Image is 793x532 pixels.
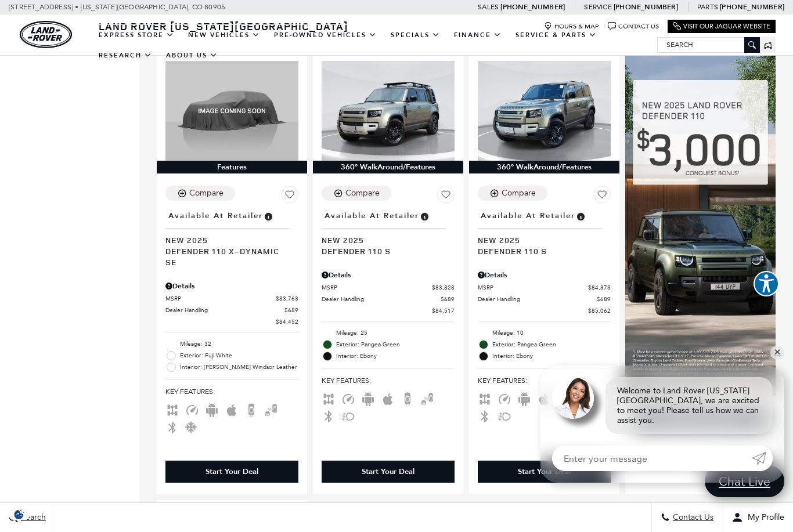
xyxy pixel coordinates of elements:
span: Adaptive Cruise Control [341,394,355,402]
span: $83,828 [432,283,455,292]
li: Mileage: 10 [478,327,611,339]
a: $85,062 [478,306,611,315]
span: Cooled Seats [185,422,199,430]
span: $83,763 [276,294,298,303]
button: Compare Vehicle [478,186,547,201]
div: Pricing Details - Defender 110 X-Dynamic SE [165,281,298,291]
span: AWD [165,405,179,413]
span: $84,517 [432,306,455,315]
span: Interior: Ebony [492,350,611,362]
img: Opt-Out Icon [6,508,33,520]
button: Compare Vehicle [165,186,235,201]
input: Enter your message [552,446,752,471]
span: Android Auto [205,405,219,413]
div: 360° WalkAround/Features [469,161,619,173]
span: AWD [322,394,336,402]
span: Apple Car-Play [381,394,395,402]
a: Specials [384,25,447,45]
div: Start Your Deal [322,461,455,483]
span: Dealer Handling [478,295,597,303]
span: Backup Camera [401,394,414,402]
span: Available at Retailer [325,209,419,222]
span: Exterior: Fuji White [180,350,298,361]
span: $84,452 [276,317,298,326]
span: Backup Camera [244,405,258,413]
span: Available at Retailer [168,209,263,222]
span: New 2025 [322,234,446,245]
a: Available at RetailerNew 2025Defender 110 S [478,208,611,256]
div: Compare [189,188,224,198]
span: Service [584,3,611,11]
a: Hours & Map [544,22,599,31]
img: 2025 LAND ROVER Defender 110 X-Dynamic SE [165,61,298,161]
span: MSRP [322,283,432,292]
span: MSRP [478,283,588,292]
span: Vehicle is in stock and ready for immediate delivery. Due to demand, availability is subject to c... [419,209,430,222]
span: New 2025 [478,234,602,245]
a: Pre-Owned Vehicles [267,25,384,45]
span: Blind Spot Monitor [420,394,434,402]
span: Blind Spot Monitor [264,405,278,413]
span: MSRP [165,294,276,303]
li: Mileage: 25 [322,327,455,339]
span: Defender 110 X-Dynamic SE [165,245,290,267]
span: Available at Retailer [481,209,575,222]
a: Dealer Handling $689 [478,295,611,303]
span: AWD [478,394,492,402]
span: Dealer Handling [165,306,284,314]
a: Finance [447,25,509,45]
span: Apple Car-Play [537,394,551,402]
span: Bluetooth [478,411,492,419]
span: My Profile [743,513,784,523]
img: Land Rover [20,21,72,48]
span: $689 [597,295,611,303]
a: MSRP $83,828 [322,283,455,292]
a: [STREET_ADDRESS] • [US_STATE][GEOGRAPHIC_DATA], CO 80905 [9,3,225,11]
span: Interior: Ebony [336,350,455,362]
span: Apple Car-Play [225,405,239,413]
a: $84,452 [165,317,298,326]
span: Android Auto [517,394,531,402]
span: Fog Lights [498,411,511,419]
div: 360° WalkAround/Features [313,161,463,173]
button: Explore your accessibility options [754,271,779,296]
span: Exterior: Pangea Green [492,339,611,350]
a: [PHONE_NUMBER] [720,2,784,12]
div: Compare [345,188,380,198]
a: [PHONE_NUMBER] [500,2,565,12]
a: land-rover [20,21,72,48]
img: Agent profile photo [552,377,594,419]
a: Service & Parts [509,25,604,45]
a: MSRP $84,373 [478,283,611,292]
button: Compare Vehicle [322,186,391,201]
input: Search [658,38,759,52]
a: About Us [159,45,225,66]
button: Save Vehicle [437,186,455,208]
span: Key Features : [322,374,455,387]
span: Parts [697,3,718,11]
div: Start Your Deal [362,466,414,477]
div: Start Your Deal [165,461,298,483]
aside: Accessibility Help Desk [754,271,779,299]
div: Start Your Deal [206,466,258,477]
div: Features [157,161,307,173]
a: $84,517 [322,306,455,315]
a: New Vehicles [181,25,267,45]
a: Contact Us [608,22,659,31]
a: Available at RetailerNew 2025Defender 110 X-Dynamic SE [165,208,298,267]
span: $689 [441,295,455,303]
span: $85,062 [588,306,611,315]
span: Sales [478,3,499,11]
a: Research [92,45,159,66]
a: [PHONE_NUMBER] [614,2,678,12]
section: Click to Open Cookie Consent Modal [6,508,33,520]
span: New 2025 [165,234,290,245]
span: Vehicle is in stock and ready for immediate delivery. Due to demand, availability is subject to c... [575,209,586,222]
span: $689 [284,306,298,314]
span: Key Features : [165,385,298,398]
div: Pricing Details - Defender 110 S [478,270,611,280]
span: $84,373 [588,283,611,292]
a: EXPRESS STORE [92,25,181,45]
img: 2025 LAND ROVER Defender 110 S [478,61,611,161]
div: Start Your Deal [478,461,611,483]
